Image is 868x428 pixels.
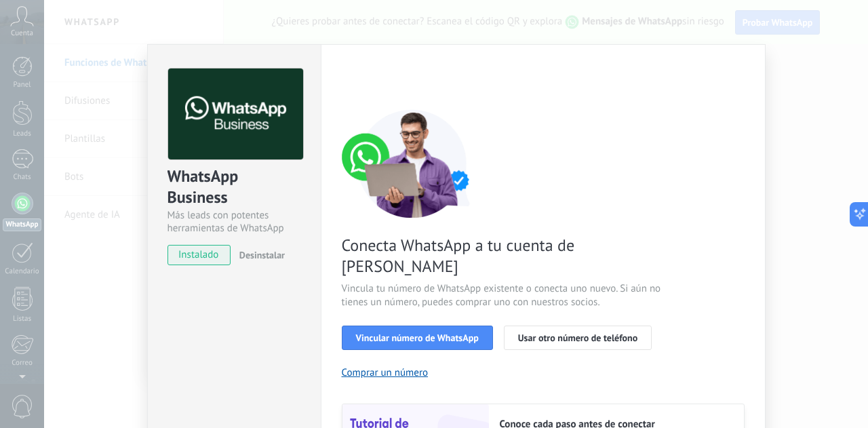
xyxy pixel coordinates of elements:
[168,245,230,265] span: instalado
[518,333,637,343] span: Usar otro número de teléfono
[504,326,652,350] button: Usar otro número de teléfono
[167,209,301,235] div: Más leads con potentes herramientas de WhatsApp
[342,366,429,379] button: Comprar un número
[342,282,665,309] span: Vincula tu número de WhatsApp existente o conecta uno nuevo. Si aún no tienes un número, puedes c...
[239,249,285,261] span: Desinstalar
[342,109,484,218] img: connect number
[356,333,479,343] span: Vincular número de WhatsApp
[234,245,285,265] button: Desinstalar
[167,166,301,209] div: WhatsApp Business
[342,326,493,350] button: Vincular número de WhatsApp
[168,69,303,160] img: logo_main.png
[342,235,665,277] span: Conecta WhatsApp a tu cuenta de [PERSON_NAME]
